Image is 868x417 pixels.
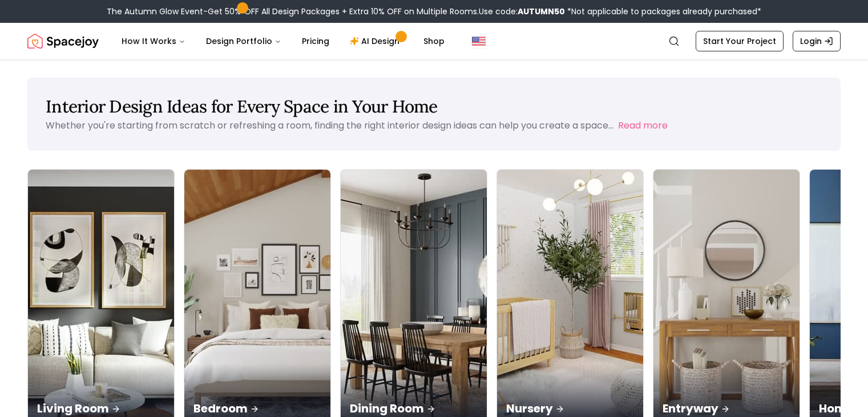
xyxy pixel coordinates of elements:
[197,30,290,53] button: Design Portfolio
[37,400,165,416] p: Living Room
[27,23,841,59] nav: Global
[472,34,486,48] img: United States
[27,30,99,53] img: Spacejoy Logo
[193,400,321,416] p: Bedroom
[112,30,195,53] button: How It Works
[341,30,412,53] a: AI Design
[506,400,634,416] p: Nursery
[565,6,761,17] span: *Not applicable to packages already purchased*
[46,96,822,117] h1: Interior Design Ideas for Every Space in Your Home
[414,30,454,53] a: Shop
[696,31,784,51] a: Start Your Project
[112,30,454,53] nav: Main
[293,30,338,53] a: Pricing
[46,119,613,132] p: Whether you're starting from scratch or refreshing a room, finding the right interior design idea...
[479,6,565,17] span: Use code:
[27,30,99,53] a: Spacejoy
[350,400,478,416] p: Dining Room
[793,31,841,51] a: Login
[518,6,565,17] b: AUTUMN50
[107,6,761,17] div: The Autumn Glow Event-Get 50% OFF All Design Packages + Extra 10% OFF on Multiple Rooms.
[663,400,790,416] p: Entryway
[618,119,668,133] button: Read more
